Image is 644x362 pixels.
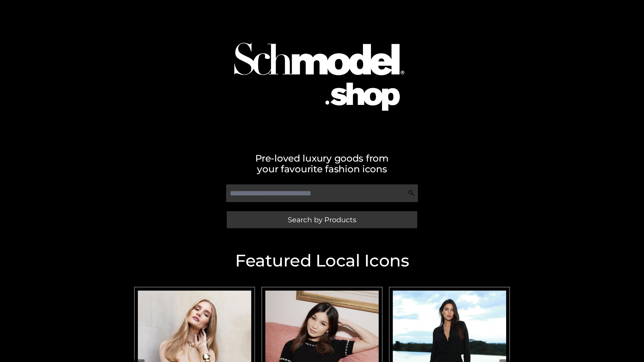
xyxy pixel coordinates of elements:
h2: Featured Local Icons​ [131,252,513,269]
img: Search Icon [408,190,415,196]
a: Search by Products [227,211,417,228]
h2: Pre-loved luxury goods from your favourite fashion icons [131,153,513,174]
span: Search by Products [288,216,356,223]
